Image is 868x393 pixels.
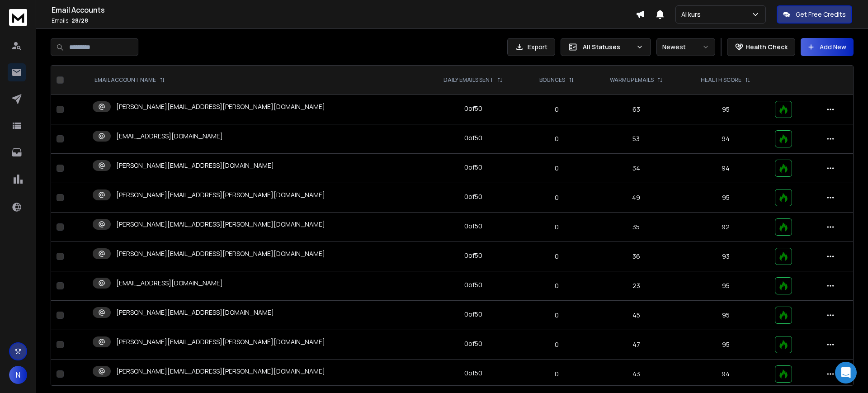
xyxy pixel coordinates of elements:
[745,43,788,52] p: Health Check
[464,310,482,319] div: 0 of 50
[529,252,585,261] p: 0
[539,76,565,84] p: BOUNCES
[681,10,704,19] p: AI kurs
[94,76,165,84] div: EMAIL ACCOUNT NAME
[52,17,636,24] p: Emails :
[682,360,769,389] td: 94
[610,76,654,84] p: WARMUP EMAILS
[590,330,682,360] td: 47
[590,360,682,389] td: 43
[116,132,223,141] p: [EMAIL_ADDRESS][DOMAIN_NAME]
[801,38,854,56] button: Add New
[464,339,482,348] div: 0 of 50
[529,134,585,143] p: 0
[529,369,585,379] p: 0
[796,10,846,19] p: Get Free Credits
[529,311,585,320] p: 0
[529,105,585,114] p: 0
[682,213,769,242] td: 92
[116,308,274,317] p: [PERSON_NAME][EMAIL_ADDRESS][DOMAIN_NAME]
[682,154,769,183] td: 94
[9,9,27,26] img: logo
[590,95,682,124] td: 63
[682,330,769,360] td: 95
[701,76,741,84] p: HEALTH SCORE
[777,5,852,24] button: Get Free Credits
[656,38,715,56] button: Newest
[507,38,555,56] button: Export
[464,280,482,289] div: 0 of 50
[116,367,325,376] p: [PERSON_NAME][EMAIL_ADDRESS][PERSON_NAME][DOMAIN_NAME]
[116,190,325,199] p: [PERSON_NAME][EMAIL_ADDRESS][PERSON_NAME][DOMAIN_NAME]
[116,279,223,288] p: [EMAIL_ADDRESS][DOMAIN_NAME]
[464,369,482,378] div: 0 of 50
[464,192,482,201] div: 0 of 50
[9,366,27,384] button: N
[529,223,585,232] p: 0
[529,193,585,202] p: 0
[682,95,769,124] td: 95
[464,222,482,231] div: 0 of 50
[464,104,482,113] div: 0 of 50
[52,5,636,15] h1: Email Accounts
[590,124,682,154] td: 53
[529,164,585,173] p: 0
[116,249,325,258] p: [PERSON_NAME][EMAIL_ADDRESS][PERSON_NAME][DOMAIN_NAME]
[590,301,682,330] td: 45
[71,17,88,24] span: 28 / 28
[464,251,482,260] div: 0 of 50
[116,161,274,170] p: [PERSON_NAME][EMAIL_ADDRESS][DOMAIN_NAME]
[464,133,482,142] div: 0 of 50
[590,154,682,183] td: 34
[116,102,325,111] p: [PERSON_NAME][EMAIL_ADDRESS][PERSON_NAME][DOMAIN_NAME]
[835,362,857,384] div: Open Intercom Messenger
[590,213,682,242] td: 35
[590,271,682,301] td: 23
[682,301,769,330] td: 95
[529,281,585,290] p: 0
[583,43,632,52] p: All Statuses
[443,76,494,84] p: DAILY EMAILS SENT
[529,340,585,349] p: 0
[116,337,325,346] p: [PERSON_NAME][EMAIL_ADDRESS][PERSON_NAME][DOMAIN_NAME]
[682,124,769,154] td: 94
[682,242,769,271] td: 93
[682,271,769,301] td: 95
[590,183,682,213] td: 49
[116,220,325,229] p: [PERSON_NAME][EMAIL_ADDRESS][PERSON_NAME][DOMAIN_NAME]
[590,242,682,271] td: 36
[464,163,482,172] div: 0 of 50
[727,38,795,56] button: Health Check
[682,183,769,213] td: 95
